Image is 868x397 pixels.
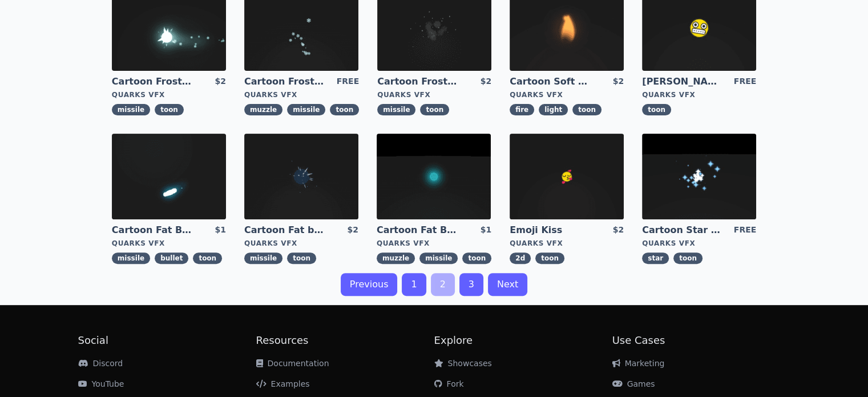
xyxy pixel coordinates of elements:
[642,104,671,115] span: toon
[434,379,464,388] a: Fork
[244,224,326,236] a: Cartoon Fat bullet explosion
[642,134,756,219] img: imgAlt
[734,75,756,88] div: FREE
[481,224,491,236] div: $1
[462,252,491,264] span: toon
[642,252,669,264] span: star
[287,104,325,115] span: missile
[510,75,592,88] a: Cartoon Soft CandleLight
[510,104,534,115] span: fire
[78,379,124,388] a: YouTube
[78,332,256,348] h2: Social
[112,104,150,115] span: missile
[539,104,568,115] span: light
[488,273,527,296] a: Next
[459,273,483,296] a: 3
[673,252,703,264] span: toon
[377,224,459,236] a: Cartoon Fat Bullet Muzzle Flash
[244,252,282,264] span: missile
[78,359,123,368] a: Discord
[510,134,624,219] img: imgAlt
[535,252,564,264] span: toon
[642,239,756,248] div: Quarks VFX
[112,90,226,99] div: Quarks VFX
[256,332,434,348] h2: Resources
[734,224,756,236] div: FREE
[419,252,458,264] span: missile
[510,90,624,99] div: Quarks VFX
[155,104,184,115] span: toon
[347,224,358,236] div: $2
[256,359,329,368] a: Documentation
[112,224,194,236] a: Cartoon Fat Bullet
[642,90,756,99] div: Quarks VFX
[112,239,226,248] div: Quarks VFX
[431,273,455,296] a: 2
[377,252,415,264] span: muzzle
[420,104,449,115] span: toon
[244,75,326,88] a: Cartoon Frost Missile Muzzle Flash
[572,104,601,115] span: toon
[613,224,624,236] div: $2
[434,332,612,348] h2: Explore
[155,252,188,264] span: bullet
[377,239,491,248] div: Quarks VFX
[377,90,491,99] div: Quarks VFX
[377,75,459,88] a: Cartoon Frost Missile Explosion
[244,239,358,248] div: Quarks VFX
[510,252,531,264] span: 2d
[337,75,359,88] div: FREE
[510,239,624,248] div: Quarks VFX
[612,332,790,348] h2: Use Cases
[215,224,225,236] div: $1
[112,75,194,88] a: Cartoon Frost Missile
[377,104,415,115] span: missile
[612,379,655,388] a: Games
[402,273,426,296] a: 1
[112,134,226,219] img: imgAlt
[642,75,724,88] a: [PERSON_NAME]
[510,224,592,236] a: Emoji Kiss
[330,104,359,115] span: toon
[377,134,491,219] img: imgAlt
[612,359,665,368] a: Marketing
[244,134,358,219] img: imgAlt
[244,90,359,99] div: Quarks VFX
[434,359,492,368] a: Showcases
[481,75,491,88] div: $2
[244,104,282,115] span: muzzle
[642,224,724,236] a: Cartoon Star field
[287,252,316,264] span: toon
[193,252,222,264] span: toon
[256,379,310,388] a: Examples
[215,75,225,88] div: $2
[112,252,150,264] span: missile
[341,273,398,296] a: Previous
[613,75,624,88] div: $2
